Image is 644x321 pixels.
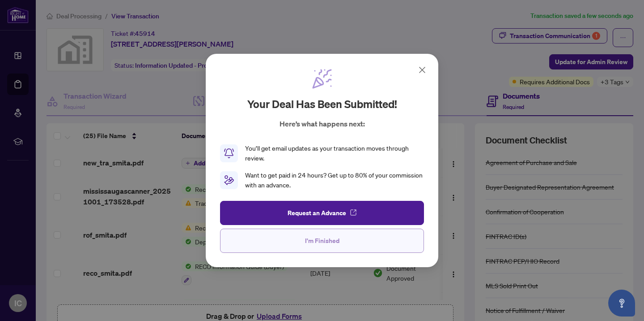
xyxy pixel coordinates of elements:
[220,201,424,225] button: Request an Advance
[305,234,339,248] span: I'm Finished
[247,97,397,111] h2: Your deal has been submitted!
[288,206,346,220] span: Request an Advance
[245,143,424,163] div: You’ll get email updates as your transaction moves through review.
[245,170,424,190] div: Want to get paid in 24 hours? Get up to 80% of your commission with an advance.
[608,290,635,317] button: Open asap
[280,118,365,129] p: Here’s what happens next:
[220,229,424,253] button: I'm Finished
